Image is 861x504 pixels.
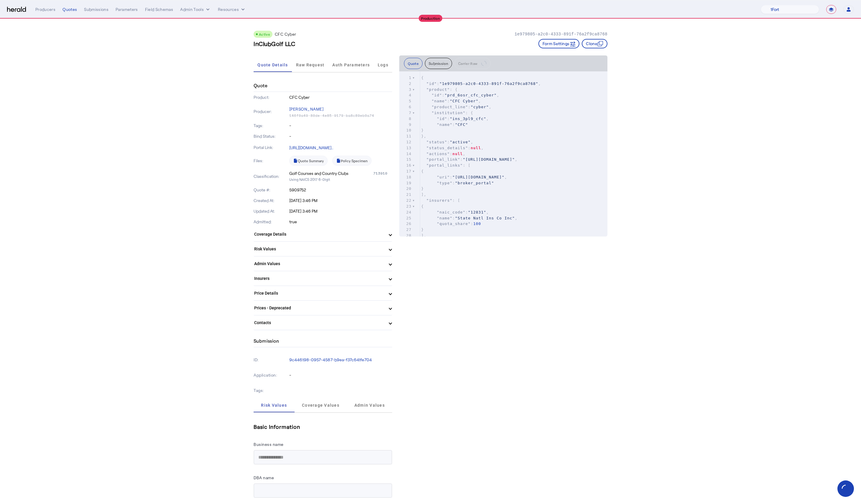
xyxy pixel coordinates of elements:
[254,257,392,271] mat-expansion-panel-header: Admin Values
[471,105,489,109] span: "cyber"
[254,337,279,344] h4: Submission
[332,156,372,166] a: Policy Specimen
[254,109,288,114] p: Producer:
[289,219,392,225] p: true
[399,192,412,198] div: 21
[399,186,412,192] div: 20
[421,192,426,197] span: ],
[421,93,499,97] span: : ,
[421,169,424,173] span: {
[218,6,246,12] button: Resources dropdown menu
[582,39,607,48] button: Clone
[399,227,412,233] div: 27
[180,6,211,12] button: internal dropdown menu
[421,99,481,103] span: : ,
[437,175,450,179] span: "uri"
[289,198,392,203] p: [DATE] 3:46 PM
[289,187,392,193] p: 5909752
[254,198,288,203] p: Created At:
[289,94,392,100] p: CFC Cyber
[421,227,424,232] span: }
[399,203,412,209] div: 23
[254,275,385,282] mat-panel-title: Insurers
[421,122,468,127] span: :
[399,122,412,128] div: 9
[254,286,392,300] mat-expansion-panel-header: Price Details
[254,261,385,267] mat-panel-title: Admin Values
[254,442,284,447] label: Business name
[254,227,392,241] mat-expansion-panel-header: Coverage Details
[254,316,392,330] mat-expansion-panel-header: Contacts
[454,58,491,69] button: Carrier Raw
[302,403,339,407] span: Coverage Values
[432,111,466,115] span: "institution"
[515,31,607,37] p: 1e979805-a2c0-4333-891f-76a2f9ca8768
[426,81,437,86] span: "id"
[455,181,494,185] span: "broker_portal"
[421,87,458,92] span: : {
[437,210,465,214] span: "naic_code"
[63,6,77,12] div: Quotes
[254,133,288,139] p: Bind Status:
[455,122,468,127] span: "CFC"
[254,305,385,311] mat-panel-title: Prices - Deprecated
[254,386,288,395] p: Tags:
[399,98,412,104] div: 5
[421,221,481,226] span: :
[421,81,541,86] span: : ,
[455,216,515,220] span: "State Natl Ins Co Inc"
[254,231,385,237] mat-panel-title: Coverage Details
[145,6,173,12] div: Field Schemas
[289,145,333,150] a: [URL][DOMAIN_NAME]..
[254,320,385,326] mat-panel-title: Contacts
[399,71,607,237] herald-code-block: quote
[426,157,460,162] span: "portal_link"
[289,170,349,176] div: Golf Courses and Country Clubs
[399,221,412,227] div: 26
[399,233,412,239] div: 28
[259,32,270,36] span: Active
[254,208,288,214] p: Updated At:
[289,208,392,214] p: [DATE] 3:46 PM
[404,58,423,69] button: Quote
[289,113,392,118] p: 146f0a49-80de-4e85-9179-ba8c89eb0a74
[471,146,481,150] span: null
[373,170,392,176] div: 713910
[421,111,473,115] span: : {
[399,116,412,122] div: 8
[437,216,452,220] span: "name"
[399,180,412,186] div: 19
[437,221,471,226] span: "quota_share"
[254,40,295,48] h3: InClubGolf LLC
[254,356,288,364] p: ID:
[399,133,412,139] div: 11
[332,63,370,67] span: Auth Parameters
[425,58,452,69] button: Submission
[289,105,392,113] p: [PERSON_NAME]
[289,372,392,378] p: -
[426,152,450,156] span: "actions"
[289,357,392,363] p: 9c446198-0957-4587-b9ea-f37c641fe704
[399,145,412,151] div: 13
[254,145,288,150] p: Portal Link:
[399,151,412,157] div: 14
[254,82,267,89] h4: Quote
[378,63,388,67] span: Logs
[421,75,424,80] span: {
[445,93,497,97] span: "prd_6osr_cfc_cyber"
[399,87,412,93] div: 3
[468,210,486,214] span: "12831"
[432,99,447,103] span: "name"
[437,116,447,121] span: "id"
[254,475,274,480] label: DBA name
[452,152,463,156] span: null
[289,156,328,166] a: Quote Summary
[399,75,412,81] div: 1
[254,123,288,129] p: Tags:
[421,134,426,138] span: },
[439,81,538,86] span: "1e979805-a2c0-4333-891f-76a2f9ca8768"
[437,122,452,127] span: "name"
[296,63,325,67] span: Raw Request
[399,174,412,180] div: 18
[399,157,412,162] div: 15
